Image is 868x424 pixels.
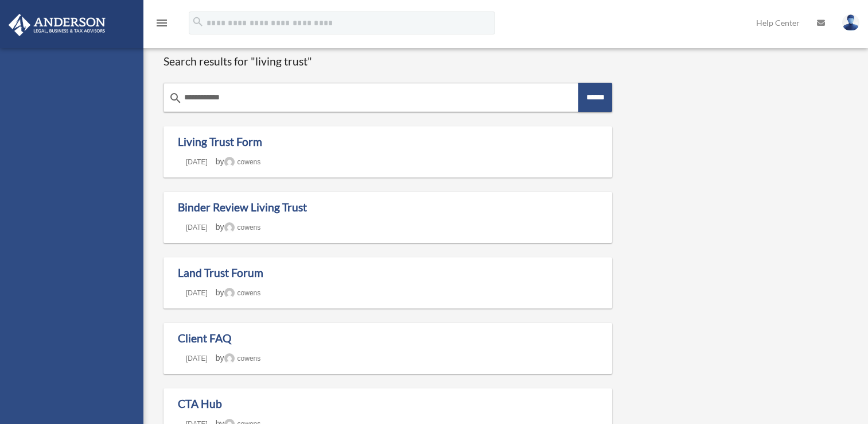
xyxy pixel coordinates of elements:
i: search [192,16,204,28]
a: cowens [224,223,261,232]
span: by [216,157,260,166]
img: User Pic [842,14,859,31]
a: [DATE] [178,158,216,166]
i: search [169,91,182,105]
img: Anderson Advisors Platinum Portal [5,14,109,36]
a: CTA Hub [178,397,222,410]
a: menu [155,20,169,30]
a: Client FAQ [178,332,231,345]
span: by [216,288,260,297]
a: Binder Review Living Trust [178,201,307,214]
a: [DATE] [178,354,216,363]
a: [DATE] [178,223,216,232]
i: menu [155,16,169,30]
a: Land Trust Forum [178,266,263,279]
a: cowens [224,158,261,166]
a: cowens [224,354,261,363]
a: [DATE] [178,289,216,297]
span: by [216,222,260,232]
a: cowens [224,289,261,297]
span: by [216,353,260,363]
h1: Search results for "living trust" [164,55,612,69]
a: Living Trust Form [178,135,262,148]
